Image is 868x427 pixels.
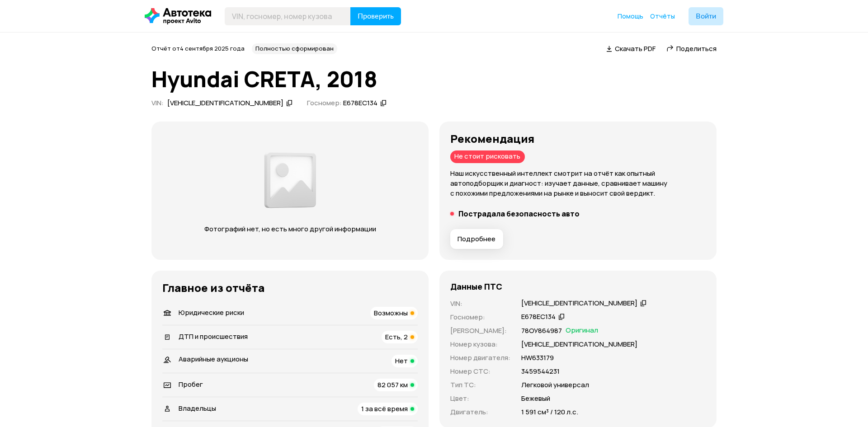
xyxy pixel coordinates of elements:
[374,308,408,318] span: Возможны
[252,43,337,54] div: Полностью сформирован
[151,44,245,52] span: Отчёт от 4 сентября 2025 года
[521,299,637,308] div: [VEHICLE_IDENTIFICATION_NUMBER]
[450,339,510,349] p: Номер кузова :
[450,394,510,404] p: Цвет :
[521,366,560,376] p: 3459544231
[689,7,723,25] button: Войти
[450,353,510,363] p: Номер двигателя :
[450,282,502,291] h4: Данные ПТС
[618,12,643,20] span: Помощь
[162,282,418,294] h3: Главное из отчёта
[307,98,342,108] span: Госномер:
[151,98,164,108] span: VIN :
[450,380,510,390] p: Тип ТС :
[151,67,717,91] h1: Hyundai CRETA, 2018
[262,147,319,213] img: d89e54fb62fcf1f0.png
[179,404,216,413] span: Владельцы
[458,235,495,244] span: Подробнее
[358,13,394,20] span: Проверить
[450,312,510,322] p: Госномер :
[521,339,637,349] p: [VEHICLE_IDENTIFICATION_NUMBER]
[377,380,408,389] span: 82 057 км
[566,326,598,336] span: Оригинал
[385,332,408,342] span: Есть, 2
[179,354,248,364] span: Аварийные аукционы
[615,44,656,53] span: Скачать PDF
[521,326,562,336] p: 78ОУ864987
[450,407,510,417] p: Двигатель :
[179,308,244,317] span: Юридические риски
[521,312,556,322] div: Е678ЕС134
[450,299,510,309] p: VIN :
[676,44,717,53] span: Поделиться
[450,169,706,198] p: Наш искусственный интеллект смотрит на отчёт как опытный автоподборщик и диагност: изучает данные...
[450,132,706,145] h3: Рекомендация
[606,44,656,53] a: Скачать PDF
[195,224,385,234] p: Фотографий нет, но есть много другой информации
[458,209,580,218] h5: Пострадала безопасность авто
[618,12,643,21] a: Помощь
[696,13,716,20] span: Войти
[167,99,283,108] div: [VEHICLE_IDENTIFICATION_NUMBER]
[521,407,578,417] p: 1 591 см³ / 120 л.с.
[450,366,510,376] p: Номер СТС :
[179,332,248,341] span: ДТП и происшествия
[450,326,510,336] p: [PERSON_NAME] :
[179,380,203,389] span: Пробег
[361,404,408,413] span: 1 за всё время
[450,150,525,163] div: Не стоит рисковать
[521,380,589,390] p: Легковой универсал
[350,7,401,25] button: Проверить
[225,7,351,25] input: VIN, госномер, номер кузова
[666,44,717,53] a: Поделиться
[650,12,675,21] a: Отчёты
[521,394,550,404] p: Бежевый
[450,229,503,249] button: Подробнее
[343,99,377,108] div: Е678ЕС134
[395,356,408,366] span: Нет
[521,353,554,363] p: НW633179
[650,12,675,20] span: Отчёты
